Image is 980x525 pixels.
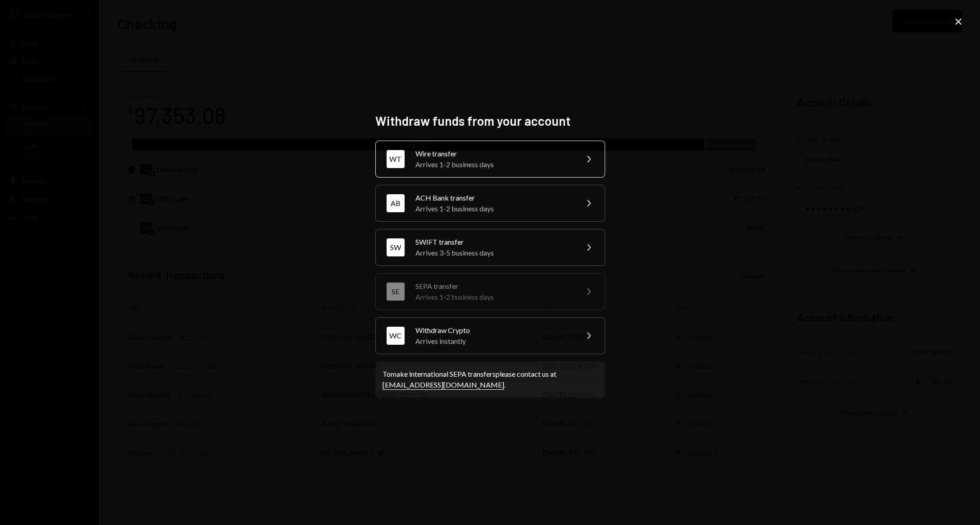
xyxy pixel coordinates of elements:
div: Arrives 1-2 business days [415,159,572,170]
div: Arrives 3-5 business days [415,247,572,258]
div: Wire transfer [415,148,572,159]
button: SWSWIFT transferArrives 3-5 business days [375,229,605,266]
div: Arrives 1-2 business days [415,203,572,214]
div: Arrives 1-2 business days [415,292,572,302]
div: WT [387,150,405,168]
div: AB [387,194,405,212]
div: Withdraw Crypto [415,325,572,336]
div: WC [387,327,405,345]
a: [EMAIL_ADDRESS][DOMAIN_NAME] [383,380,504,390]
div: Arrives instantly [415,336,572,347]
h2: Withdraw funds from your account [375,112,605,130]
div: SE [387,283,405,301]
button: WCWithdraw CryptoArrives instantly [375,317,605,354]
button: ABACH Bank transferArrives 1-2 business days [375,185,605,222]
div: ACH Bank transfer [415,192,572,203]
div: SWIFT transfer [415,237,572,247]
div: SW [387,238,405,256]
button: WTWire transferArrives 1-2 business days [375,141,605,178]
div: To make international SEPA transfers please contact us at . [383,369,598,390]
div: SEPA transfer [415,281,572,292]
button: SESEPA transferArrives 1-2 business days [375,273,605,310]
